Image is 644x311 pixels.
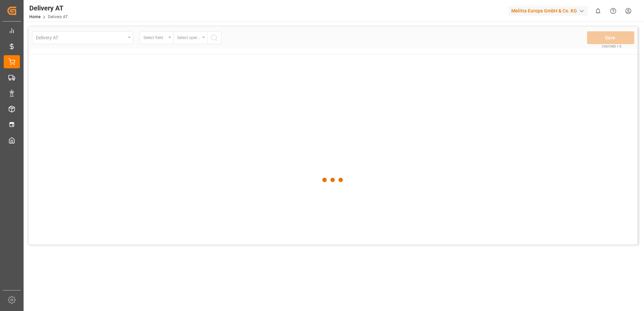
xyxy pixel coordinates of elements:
button: Melitta Europa GmbH & Co. KG [509,4,590,17]
button: show 0 new notifications [590,3,606,19]
button: Help Center [606,3,621,19]
div: Melitta Europa GmbH & Co. KG [509,6,588,16]
a: Home [29,14,40,19]
div: Delivery AT [29,3,68,13]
